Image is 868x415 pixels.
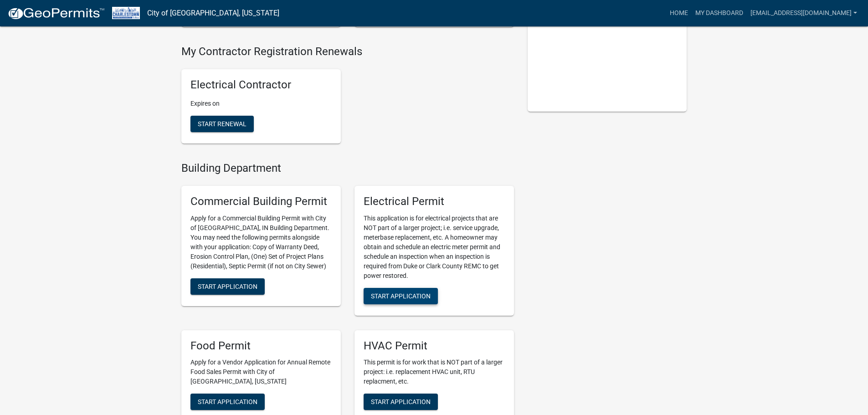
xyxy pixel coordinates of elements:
button: Start Application [364,288,438,304]
wm-registration-list-section: My Contractor Registration Renewals [181,45,514,151]
h5: Electrical Contractor [190,78,332,92]
p: This application is for electrical projects that are NOT part of a larger project; i.e. service u... [364,214,505,281]
p: This permit is for work that is NOT part of a larger project: i.e. replacement HVAC unit, RTU rep... [364,358,505,386]
a: Home [666,5,692,22]
span: Start Application [198,398,257,405]
h5: Commercial Building Permit [190,195,332,208]
h5: HVAC Permit [364,339,505,353]
a: My Dashboard [692,5,747,22]
h5: Food Permit [190,339,332,353]
button: Start Application [364,394,438,410]
span: Start Application [198,282,257,290]
a: [EMAIL_ADDRESS][DOMAIN_NAME] [747,5,861,22]
button: Start Renewal [190,116,254,132]
h5: Electrical Permit [364,195,505,208]
button: Start Application [190,394,265,410]
p: Apply for a Commercial Building Permit with City of [GEOGRAPHIC_DATA], IN Building Department. Yo... [190,214,332,271]
img: City of Charlestown, Indiana [112,7,140,19]
span: Start Application [371,398,431,405]
button: Start Application [190,278,265,295]
h4: Building Department [181,162,514,175]
p: Expires on [190,99,332,108]
span: Start Application [371,292,431,299]
h4: My Contractor Registration Renewals [181,45,514,58]
p: Apply for a Vendor Application for Annual Remote Food Sales Permit with City of [GEOGRAPHIC_DATA]... [190,358,332,386]
a: City of [GEOGRAPHIC_DATA], [US_STATE] [147,5,279,21]
span: Start Renewal [198,120,247,128]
